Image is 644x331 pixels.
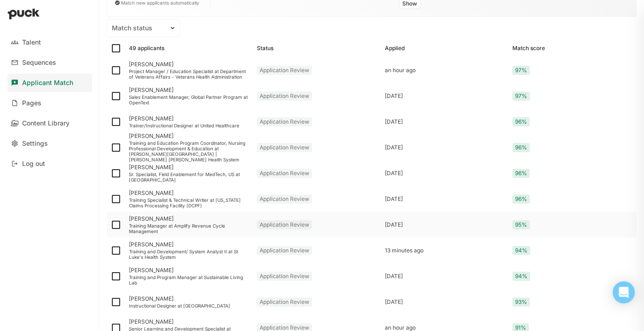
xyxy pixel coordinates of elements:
div: 96% [512,169,530,178]
div: Instructional Designer at [GEOGRAPHIC_DATA] [129,303,249,308]
a: Talent [7,33,92,51]
div: [PERSON_NAME] [129,164,249,171]
div: Training and Education Program Coordinator, Nursing Professional Development & Education at [PERS... [129,140,249,162]
div: 97% [512,66,530,75]
div: [DATE] [385,273,505,280]
a: Settings [7,134,92,153]
div: Settings [22,140,48,148]
a: Sequences [7,53,92,72]
a: Applicant Match [7,74,92,92]
div: Status [257,45,273,51]
div: [PERSON_NAME] [129,296,249,302]
div: 93% [512,297,530,307]
div: [DATE] [385,196,505,202]
div: Application Review [257,169,312,178]
a: Content Library [7,114,92,132]
div: Training and Program Manager at Sustainable Living Lab [129,274,249,285]
div: an hour ago [385,325,505,331]
div: [DATE] [385,299,505,305]
div: 95% [512,220,530,229]
div: Log out [22,160,45,168]
div: Match score [512,45,545,51]
div: [PERSON_NAME] [129,115,249,122]
a: Pages [7,94,92,112]
div: 96% [512,117,530,126]
div: Sr. Specialist, Field Enablement for MedTech, US at [GEOGRAPHIC_DATA] [129,171,249,183]
div: Applied [385,45,405,51]
div: [DATE] [385,144,505,151]
div: 97% [512,91,530,101]
div: [PERSON_NAME] [129,267,249,274]
div: Application Review [257,117,312,126]
div: Application Review [257,194,312,204]
div: Training Manager at Amplify Revenue Cycle Management [129,223,249,234]
div: Trainer/Instructional Designer at United Healthcare [129,123,249,128]
div: Pages [22,99,41,107]
div: Application Review [257,66,312,75]
div: an hour ago [385,67,505,74]
div: [PERSON_NAME] [129,190,249,196]
div: [PERSON_NAME] [129,216,249,222]
div: [DATE] [385,170,505,177]
div: Application Review [257,220,312,229]
div: Project Manager / Education Specialist at Department of Veterans Affairs - Veterans Health Admini... [129,68,249,80]
div: 94% [512,246,530,255]
div: Application Review [257,246,312,255]
div: [DATE] [385,93,505,99]
div: Application Review [257,143,312,152]
div: Application Review [257,272,312,281]
div: Content Library [22,120,70,127]
div: Sales Enablement Manager, Global Partner Program at OpenText [129,94,249,105]
div: 94% [512,272,530,281]
div: [PERSON_NAME] [129,133,249,139]
div: Applicant Match [22,79,73,87]
div: 49 applicants [129,45,164,51]
div: [PERSON_NAME] [129,61,249,68]
div: Sequences [22,59,56,67]
div: [PERSON_NAME] [129,241,249,248]
div: Talent [22,39,41,46]
div: Open Intercom Messenger [613,281,635,303]
div: [DATE] [385,222,505,228]
div: 96% [512,194,530,204]
div: [PERSON_NAME] [129,87,249,93]
div: [PERSON_NAME] [129,319,249,325]
div: Training Specialist & Technical Writer at [US_STATE] Claims Processing Facility (DCPF) [129,197,249,208]
div: 96% [512,143,530,152]
div: Training and Development/ System Analyst II at St Luke's Health System [129,249,249,260]
div: 13 minutes ago [385,247,505,254]
div: Application Review [257,297,312,307]
div: [DATE] [385,119,505,125]
div: Application Review [257,91,312,101]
